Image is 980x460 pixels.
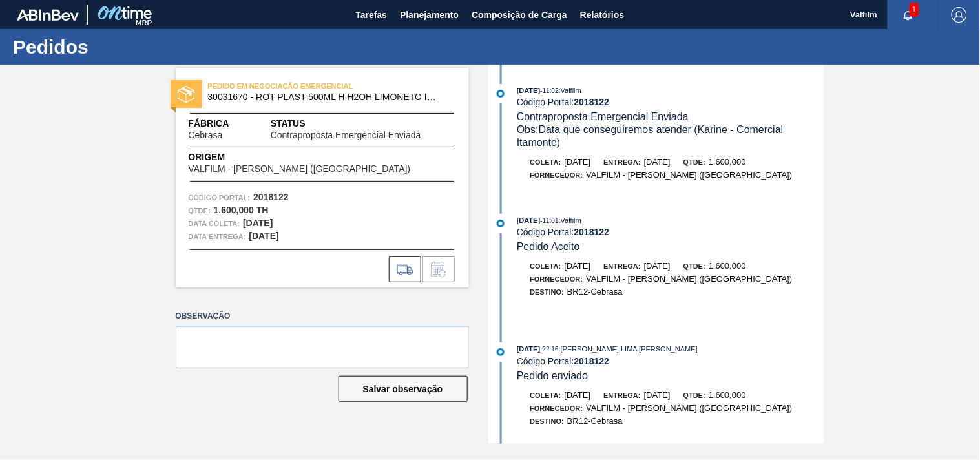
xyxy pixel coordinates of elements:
[580,7,624,23] span: Relatórios
[559,345,698,353] span: : [PERSON_NAME] LIMA [PERSON_NAME]
[208,79,389,92] span: PEDIDO EM NEGOCIAÇÃO EMERGENCIAL
[541,87,559,94] span: - 11:02
[17,9,79,21] img: TNhmsLtSVTkK8tSr43FrP2fwEKptu5GPRR3wAAAABJRU5ErkJggg==
[888,6,929,24] button: Notificações
[355,7,387,23] span: Tarefas
[13,39,242,54] h1: Pedidos
[574,227,610,237] strong: 2018122
[389,256,421,282] div: Ir para Composição de Carga
[271,117,456,131] span: Status
[530,288,565,296] span: Destino:
[400,7,459,23] span: Planejamento
[189,151,448,164] span: Origem
[189,204,211,217] span: Qtde :
[530,275,583,283] span: Fornecedor:
[530,171,583,179] span: Fornecedor:
[644,261,671,271] span: [DATE]
[517,111,689,122] span: Contraproposta Emergencial Enviada
[176,307,469,326] label: Observação
[683,392,705,399] span: Qtde:
[565,390,591,400] span: [DATE]
[497,90,505,98] img: atual
[910,3,919,17] span: 1
[472,7,567,23] span: Composição de Carga
[952,7,967,23] img: Logout
[604,392,641,399] span: Entrega:
[517,97,824,107] div: Código Portal:
[644,157,671,167] span: [DATE]
[178,86,194,103] img: status
[497,220,505,227] img: atual
[189,230,246,243] span: Data entrega:
[189,217,240,230] span: Data coleta:
[189,164,411,174] span: VALFILM - [PERSON_NAME] ([GEOGRAPHIC_DATA])
[709,390,746,400] span: 1.600,000
[422,256,455,282] div: Informar alteração no pedido
[586,274,792,284] span: VALFILM - [PERSON_NAME] ([GEOGRAPHIC_DATA])
[574,356,610,366] strong: 2018122
[559,216,581,224] span: : Valfilm
[574,97,610,107] strong: 2018122
[709,261,746,271] span: 1.600,000
[517,356,824,366] div: Código Portal:
[249,231,279,241] strong: [DATE]
[214,205,269,215] strong: 1.600,000 TH
[530,392,561,399] span: Coleta:
[530,262,561,270] span: Coleta:
[604,262,641,270] span: Entrega:
[189,191,251,204] span: Código Portal:
[517,124,786,148] span: Obs: Data que conseguiremos atender (Karine - Comercial Itamonte)
[541,217,559,224] span: - 11:01
[517,241,580,252] span: Pedido Aceito
[497,348,505,356] img: atual
[567,416,623,426] span: BR12-Cebrasa
[586,403,792,413] span: VALFILM - [PERSON_NAME] ([GEOGRAPHIC_DATA])
[243,218,273,228] strong: [DATE]
[604,158,641,166] span: Entrega:
[644,390,671,400] span: [DATE]
[559,87,581,94] span: : Valfilm
[339,376,468,402] button: Salvar observação
[683,158,705,166] span: Qtde:
[683,262,705,270] span: Qtde:
[517,87,540,94] span: [DATE]
[565,261,591,271] span: [DATE]
[517,227,824,237] div: Código Portal:
[189,117,264,131] span: Fábrica
[189,131,223,140] span: Cebrasa
[253,192,289,202] strong: 2018122
[709,157,746,167] span: 1.600,000
[517,216,540,224] span: [DATE]
[530,158,561,166] span: Coleta:
[567,287,623,297] span: BR12-Cebrasa
[517,345,540,353] span: [DATE]
[271,131,421,140] span: Contraproposta Emergencial Enviada
[586,170,792,180] span: VALFILM - [PERSON_NAME] ([GEOGRAPHIC_DATA])
[208,92,443,102] span: 30031670 - ROT PLAST 500ML H H2OH LIMONETO IN211
[530,404,583,412] span: Fornecedor:
[517,370,588,381] span: Pedido enviado
[530,417,565,425] span: Destino:
[541,346,559,353] span: - 22:16
[565,157,591,167] span: [DATE]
